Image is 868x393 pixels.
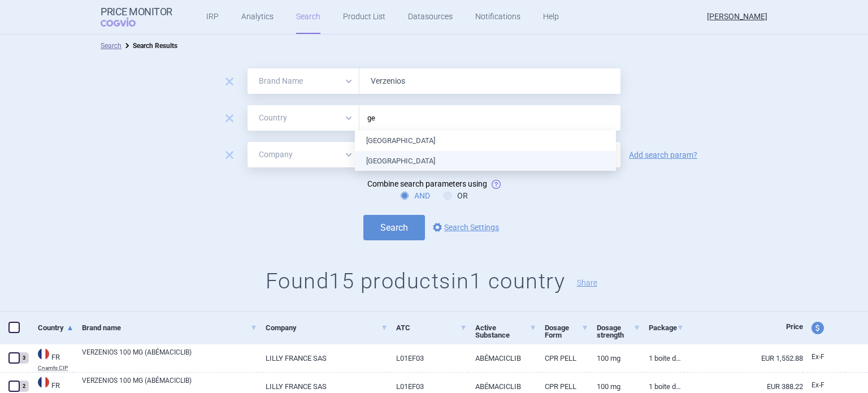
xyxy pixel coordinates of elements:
a: Search Settings [431,221,499,234]
div: 2 [19,381,29,392]
a: VERZENIOS 100 MG (ABÉMACICLIB) [82,347,257,368]
a: Search [101,42,121,50]
a: CPR PELL [536,344,588,372]
a: Dosage strength [597,314,640,349]
span: Ex-factory price [811,353,824,361]
span: Combine search parameters using [367,179,487,188]
span: COGVIO [101,18,151,27]
a: EUR 1,552.88 [684,344,803,372]
a: Add search param? [629,151,697,159]
a: Ex-F [803,349,845,366]
a: Country [38,314,73,342]
a: Package [649,314,684,342]
button: Share [577,279,597,287]
a: Brand name [82,314,257,342]
strong: Price Monitor [101,6,172,18]
a: ABÉMACICLIB [467,344,536,372]
div: 3 [19,352,29,364]
li: Search Results [121,40,177,51]
a: Active Substance [475,314,536,349]
a: Company [266,314,387,342]
li: [GEOGRAPHIC_DATA] [355,151,616,171]
abbr: Cnamts CIP — Database of National Insurance Fund for Salaried Worker (code CIP), France. [38,365,73,371]
a: ATC [396,314,467,342]
li: Search [101,40,121,51]
a: Price MonitorCOGVIO [101,6,172,28]
a: FRFRCnamts CIP [29,347,73,371]
img: France [38,348,49,360]
label: OR [444,190,468,201]
label: AND [401,190,430,201]
button: Search [363,215,425,240]
a: 1 BOITE DE 56, COMPRIMÉS PELLICULÉS [640,344,684,372]
a: Dosage Form [545,314,588,349]
strong: Search Results [133,42,177,50]
span: Ex-factory price [811,381,824,389]
a: L01EF03 [388,344,467,372]
img: France [38,377,49,388]
li: [GEOGRAPHIC_DATA] [355,131,616,151]
a: 100 mg [588,344,640,372]
a: LILLY FRANCE SAS [257,344,387,372]
span: Price [786,322,803,331]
